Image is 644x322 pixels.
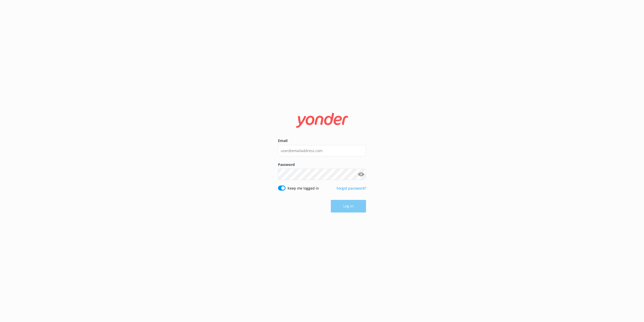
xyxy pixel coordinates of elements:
[278,138,366,144] label: Email
[288,186,319,191] label: Keep me logged in
[356,169,366,180] button: Show password
[337,186,366,191] a: Forgot password?
[278,145,366,156] input: user@emailaddress.com
[278,162,366,167] label: Password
